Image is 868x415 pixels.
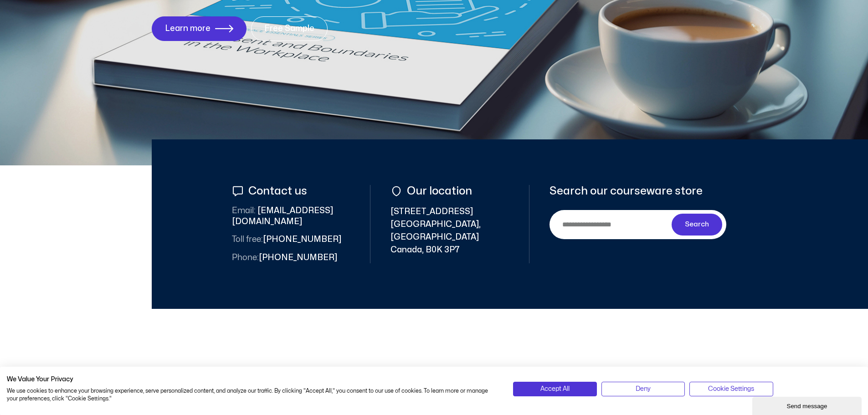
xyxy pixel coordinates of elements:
[152,16,247,41] a: Learn more
[232,234,341,245] span: [PHONE_NUMBER]
[550,185,703,197] span: Search our courseware store
[752,395,863,415] iframe: chat widget
[232,205,350,227] span: [EMAIL_ADDRESS][DOMAIN_NAME]
[390,205,509,256] span: [STREET_ADDRESS] [GEOGRAPHIC_DATA], [GEOGRAPHIC_DATA] Canada, B0K 3P7
[672,214,723,236] button: Search
[513,382,596,396] button: Accept all cookies
[636,384,651,394] span: Deny
[232,252,337,263] span: [PHONE_NUMBER]
[232,236,263,243] span: Toll free:
[232,207,256,215] span: Email:
[7,375,499,384] h2: We Value Your Privacy
[251,16,328,41] a: Free Sample
[689,382,773,396] button: Adjust cookie preferences
[540,384,570,394] span: Accept All
[405,185,472,197] span: Our location
[601,382,685,396] button: Deny all cookies
[165,24,211,33] span: Learn more
[708,384,754,394] span: Cookie Settings
[685,219,709,230] span: Search
[232,254,259,261] span: Phone:
[264,24,314,33] span: Free Sample
[7,387,499,403] p: We use cookies to enhance your browsing experience, serve personalized content, and analyze our t...
[246,185,307,197] span: Contact us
